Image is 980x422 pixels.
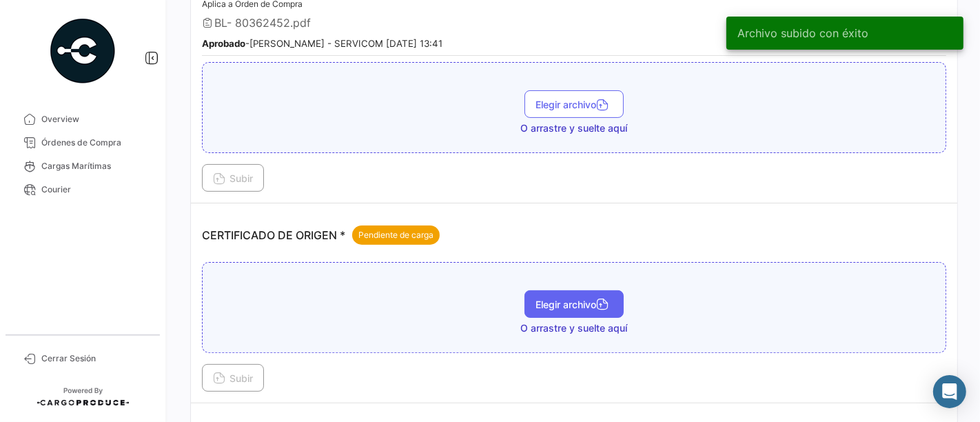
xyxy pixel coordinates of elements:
[202,364,264,392] button: Subir
[524,90,624,118] button: Elegir archivo
[535,99,613,110] span: Elegir archivo
[11,131,154,154] a: Órdenes de Compra
[202,38,245,49] b: Aprobado
[213,372,253,384] span: Subir
[521,121,628,135] span: O arrastre y suelte aquí
[41,137,149,149] span: Órdenes de Compra
[48,17,117,86] img: powered-by.png
[41,160,149,172] span: Cargas Marítimas
[213,172,253,184] span: Subir
[202,225,440,245] p: CERTIFICADO DE ORIGEN *
[535,299,613,310] span: Elegir archivo
[41,352,149,365] span: Cerrar Sesión
[202,38,442,49] small: - [PERSON_NAME] - SERVICOM [DATE] 13:41
[214,16,311,30] span: BL- 80362452.pdf
[524,290,624,318] button: Elegir archivo
[11,108,154,131] a: Overview
[11,178,154,201] a: Courier
[11,154,154,178] a: Cargas Marítimas
[41,183,149,196] span: Courier
[41,113,149,125] span: Overview
[202,164,264,192] button: Subir
[737,26,868,40] span: Archivo subido con éxito
[521,321,628,335] span: O arrastre y suelte aquí
[358,229,433,241] span: Pendiente de carga
[933,375,966,408] div: Abrir Intercom Messenger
